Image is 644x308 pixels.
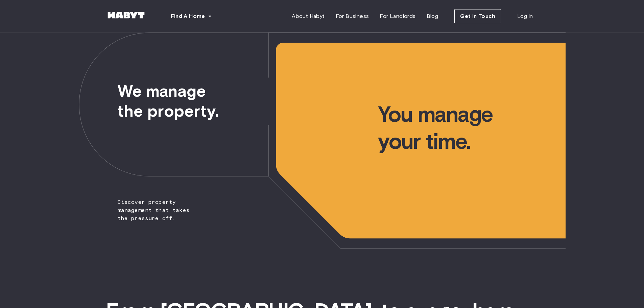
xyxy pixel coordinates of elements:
img: Habyt [106,12,146,19]
span: For Business [336,12,369,20]
img: we-make-moves-not-waiting-lists [79,32,566,249]
span: For Landlords [380,12,415,20]
a: Log in [512,9,538,23]
button: Get in Touch [454,9,501,23]
span: Find A Home [171,12,205,20]
span: Get in Touch [460,12,495,20]
a: Blog [421,9,444,23]
a: About Habyt [286,9,330,23]
a: For Landlords [374,9,421,23]
span: Discover property management that takes the pressure off. [79,32,203,222]
span: Log in [517,12,533,20]
a: For Business [330,9,375,23]
span: About Habyt [292,12,325,20]
button: Find A Home [165,9,217,23]
span: You manage your time. [378,32,565,155]
span: Blog [427,12,438,20]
